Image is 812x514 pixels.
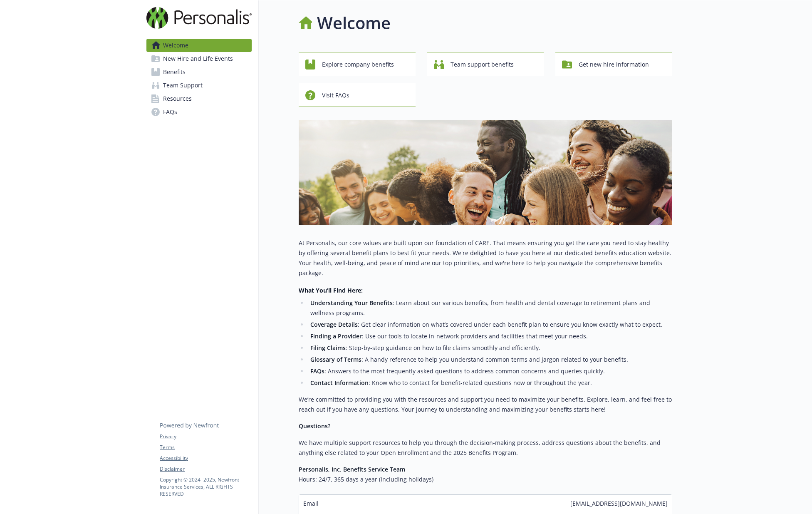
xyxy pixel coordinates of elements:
span: Visit FAQs [322,87,349,103]
strong: Coverage Details [310,320,358,328]
strong: What You’ll Find Here: [299,286,363,294]
a: Terms [160,444,251,451]
span: Benefits [163,65,186,79]
strong: Finding a Provider [310,332,362,340]
li: : Learn about our various benefits, from health and dental coverage to retirement plans and welln... [308,298,672,318]
li: : Answers to the most frequently asked questions to address common concerns and queries quickly. [308,366,672,376]
a: FAQs [146,105,252,119]
span: Get new hire information [579,57,649,72]
a: Welcome [146,39,252,52]
a: Accessibility [160,454,251,462]
strong: Filing Claims [310,344,346,352]
p: Copyright © 2024 - 2025 , Newfront Insurance Services, ALL RIGHTS RESERVED [160,476,251,497]
p: We have multiple support resources to help you through the decision-making process, address quest... [299,438,672,458]
li: : Use our tools to locate in-network providers and facilities that meet your needs. [308,331,672,341]
strong: FAQs [310,367,324,375]
strong: Personalis, Inc. Benefits Service Team [299,465,405,473]
a: Disclaimer [160,465,251,473]
span: [EMAIL_ADDRESS][DOMAIN_NAME] [570,499,668,508]
button: Visit FAQs [299,83,416,107]
strong: Questions? [299,422,330,430]
a: Resources [146,92,252,105]
button: Team support benefits [427,52,544,76]
span: Team Support [163,79,203,92]
img: overview page banner [299,120,672,225]
button: Explore company benefits [299,52,416,76]
h6: Hours: 24/7, 365 days a year (including holidays)​ [299,474,672,484]
a: New Hire and Life Events [146,52,252,65]
span: Resources [163,92,192,105]
a: Privacy [160,433,251,440]
span: Explore company benefits [322,57,394,72]
h1: Welcome [317,10,391,35]
li: : Know who to contact for benefit-related questions now or throughout the year. [308,378,672,388]
button: Get new hire information [555,52,672,76]
span: New Hire and Life Events [163,52,233,65]
p: We’re committed to providing you with the resources and support you need to maximize your benefit... [299,395,672,415]
li: : Step-by-step guidance on how to file claims smoothly and efficiently. [308,343,672,353]
span: Email [303,499,319,508]
a: Benefits [146,65,252,79]
span: Welcome [163,39,188,52]
span: Team support benefits [451,57,514,72]
li: : A handy reference to help you understand common terms and jargon related to your benefits. [308,355,672,365]
span: FAQs [163,105,177,119]
li: : Get clear information on what’s covered under each benefit plan to ensure you know exactly what... [308,320,672,330]
strong: Contact Information [310,379,369,387]
strong: Glossary of Terms [310,355,361,363]
p: At Personalis, our core values are built upon our foundation of CARE. That means ensuring you get... [299,238,672,278]
a: Team Support [146,79,252,92]
strong: Understanding Your Benefits [310,299,393,307]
